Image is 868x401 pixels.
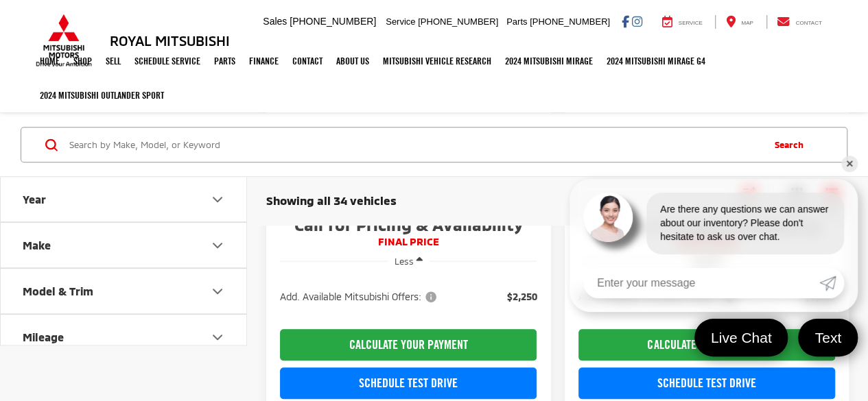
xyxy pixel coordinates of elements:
div: Year [209,191,226,208]
button: CALCULATE YOUR PAYMENT [578,329,835,361]
a: Live Chat [694,319,788,356]
button: Less [388,249,430,274]
a: Schedule Test Drive [578,367,835,399]
button: MakeMake [1,223,248,268]
a: Home [33,44,67,78]
a: 2024 Mitsubishi Mirage [498,44,600,78]
div: Year [23,193,46,206]
a: Submit [819,268,844,298]
div: Model & Trim [23,285,93,298]
span: $2,250 [506,290,537,304]
span: Parts [506,16,527,27]
span: [PHONE_NUMBER] [290,16,376,27]
span: FINAL PRICE [280,235,537,249]
a: Text [798,319,858,356]
h3: Royal Mitsubishi [110,33,230,48]
a: Parts: Opens in a new tab [207,44,242,78]
span: Sales [263,16,287,27]
span: Live Chat [704,328,779,347]
span: [PHONE_NUMBER] [418,16,498,27]
span: Less [395,256,414,267]
button: Add. Available Mitsubishi Offers: [280,290,441,304]
a: Finance [242,44,285,78]
div: Mileage [23,331,64,344]
a: Contact [766,15,832,29]
div: Make [23,239,51,252]
a: Sell [99,44,128,78]
span: Add. Available Mitsubishi Offers: [280,290,439,304]
a: Map [715,15,763,29]
img: Mitsubishi [33,14,95,67]
a: 2024 Mitsubishi Outlander SPORT [33,78,171,112]
button: MileageMileage [1,315,248,360]
input: Search by Make, Model, or Keyword [68,129,761,162]
button: CALCULATE YOUR PAYMENT [280,329,537,361]
a: About Us [329,44,376,78]
a: Mitsubishi Vehicle Research [376,44,498,78]
div: Are there any questions we can answer about our inventory? Please don't hesitate to ask us over c... [646,193,844,254]
span: Service [386,16,415,27]
span: Service [679,20,703,26]
button: Model & TrimModel & Trim [1,269,248,314]
div: Make [209,237,226,254]
a: Contact [285,44,329,78]
a: Instagram: Click to visit our Instagram page [632,16,642,27]
div: Mileage [209,329,226,345]
span: Text [808,328,848,347]
a: Schedule Test Drive [280,367,537,399]
span: [PHONE_NUMBER] [530,16,610,27]
a: Schedule Service: Opens in a new tab [128,44,207,78]
a: Service [652,15,713,29]
input: Enter your message [583,268,819,298]
button: Search [761,128,823,162]
span: Contact [795,20,821,26]
span: Map [741,20,753,26]
span: Showing all 34 vehicles [266,193,397,207]
a: Shop [67,44,99,78]
button: YearYear [1,178,248,222]
div: Model & Trim [209,283,226,300]
a: 2024 Mitsubishi Mirage G4 [600,44,712,78]
img: Agent profile photo [583,193,633,242]
a: Facebook: Click to visit our Facebook page [622,16,629,27]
